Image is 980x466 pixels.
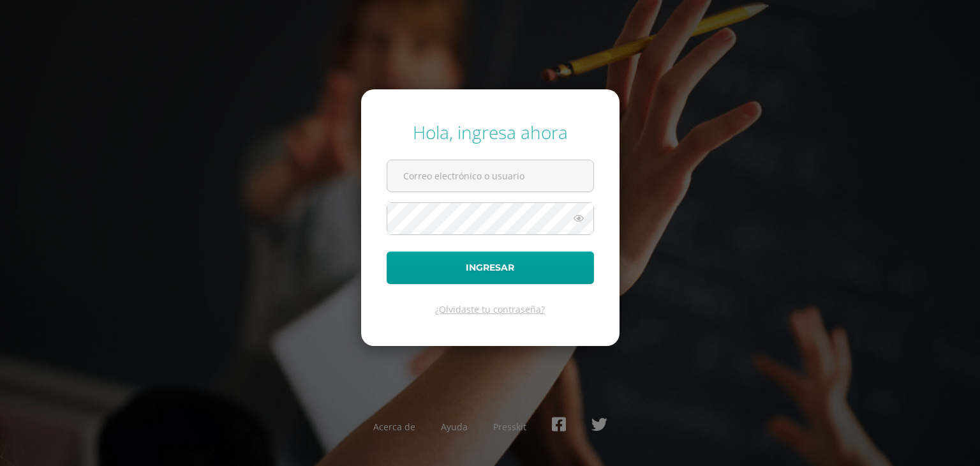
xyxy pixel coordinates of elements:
a: Ayuda [441,421,468,433]
div: Hola, ingresa ahora [387,120,594,144]
a: Acerca de [373,421,415,433]
input: Correo electrónico o usuario [387,160,593,192]
button: Ingresar [387,252,594,284]
a: Presskit [493,421,526,433]
a: ¿Olvidaste tu contraseña? [435,303,545,315]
